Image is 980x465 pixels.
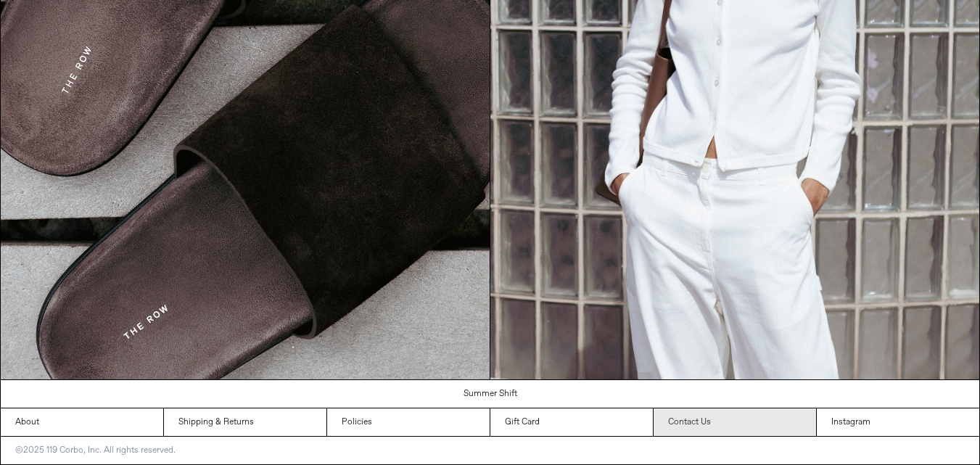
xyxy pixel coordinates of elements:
a: Contact Us [654,408,816,436]
a: Summer Shift [1,380,980,408]
a: Gift Card [490,408,653,436]
a: Policies [327,408,490,436]
a: Instagram [817,408,979,436]
a: Shipping & Returns [164,408,326,436]
p: ©2025 119 Corbo, Inc. All rights reserved. [1,437,190,464]
a: About [1,408,163,436]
